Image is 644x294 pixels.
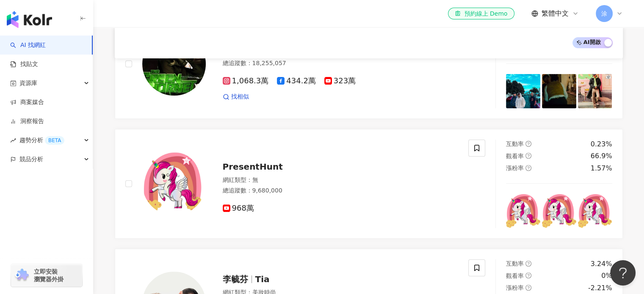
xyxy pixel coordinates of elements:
[591,164,612,173] div: 1.57%
[19,131,64,150] span: 趨勢分析
[525,261,531,267] span: question-circle
[506,153,524,159] span: 觀看率
[578,74,612,108] img: post-image
[7,11,52,28] img: logo
[223,204,254,213] span: 968萬
[601,9,607,18] span: 涂
[506,194,540,228] img: post-image
[223,187,459,195] div: 總追蹤數 ： 9,680,000
[525,141,531,147] span: question-circle
[455,9,507,18] div: 預約線上 Demo
[10,60,38,69] a: 找貼文
[448,8,514,19] a: 預約線上 Demo
[14,269,30,282] img: chrome extension
[115,9,623,119] a: KOL Avatar[PERSON_NAME] [PERSON_NAME]網紅類型：田徑、馬拉松·流行音樂·藝術與娛樂·日常話題·音樂·運動總追蹤數：18,255,0571,068.3萬434....
[591,140,612,149] div: 0.23%
[591,151,612,161] div: 66.9%
[506,74,540,108] img: post-image
[588,283,612,293] div: -2.21%
[223,176,459,184] div: 網紅類型 ： 無
[10,137,16,143] span: rise
[506,140,524,147] span: 互動率
[34,268,64,283] span: 立即安裝 瀏覽器外掛
[324,77,356,85] span: 323萬
[142,152,206,215] img: KOL Avatar
[223,93,249,101] a: 找相似
[223,77,269,85] span: 1,068.3萬
[142,32,206,96] img: KOL Avatar
[10,117,44,126] a: 洞察報告
[525,272,531,278] span: question-circle
[10,98,44,107] a: 商案媒合
[601,271,612,280] div: 0%
[231,93,249,101] span: 找相似
[223,274,248,284] span: 李毓芬
[19,150,43,169] span: 競品分析
[542,74,576,108] img: post-image
[525,153,531,159] span: question-circle
[10,41,46,49] a: searchAI 找網紅
[578,194,612,228] img: post-image
[19,74,37,93] span: 資源庫
[11,264,82,287] a: chrome extension立即安裝 瀏覽器外掛
[525,285,531,291] span: question-circle
[542,9,569,18] span: 繁體中文
[255,274,270,284] span: Tia
[223,59,459,68] div: 總追蹤數 ： 18,255,057
[45,136,64,145] div: BETA
[591,259,612,269] div: 3.24%
[506,272,524,279] span: 觀看率
[506,260,524,267] span: 互動率
[506,165,524,171] span: 漲粉率
[115,129,623,239] a: KOL AvatarPresentHunt網紅類型：無總追蹤數：9,680,000968萬互動率question-circle0.23%觀看率question-circle66.9%漲粉率que...
[525,165,531,171] span: question-circle
[610,260,636,286] iframe: Help Scout Beacon - Open
[542,194,576,228] img: post-image
[223,162,283,172] span: PresentHunt
[506,284,524,291] span: 漲粉率
[277,77,316,85] span: 434.2萬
